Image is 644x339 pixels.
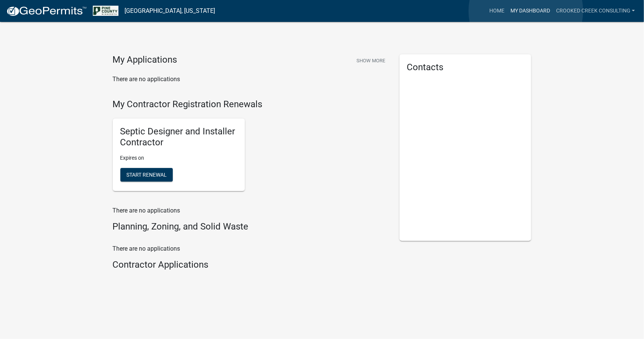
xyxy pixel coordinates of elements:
[407,62,524,73] h5: Contacts
[120,168,173,182] button: Start Renewal
[113,54,177,66] h4: My Applications
[507,4,553,18] a: My Dashboard
[120,154,237,162] p: Expires on
[486,4,507,18] a: Home
[113,206,388,215] p: There are no applications
[124,5,215,17] a: [GEOGRAPHIC_DATA], [US_STATE]
[126,171,167,177] span: Start Renewal
[113,75,388,84] p: There are no applications
[113,99,388,110] h4: My Contractor Registration Renewals
[553,4,638,18] a: Crooked Creek Consulting
[113,259,388,270] h4: Contractor Applications
[93,6,118,16] img: Pine County, Minnesota
[113,259,388,273] wm-workflow-list-section: Contractor Applications
[113,221,388,232] h4: Planning, Zoning, and Solid Waste
[113,99,388,197] wm-registration-list-section: My Contractor Registration Renewals
[113,244,388,253] p: There are no applications
[354,54,388,67] button: Show More
[120,126,237,148] h5: Septic Designer and Installer Contractor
